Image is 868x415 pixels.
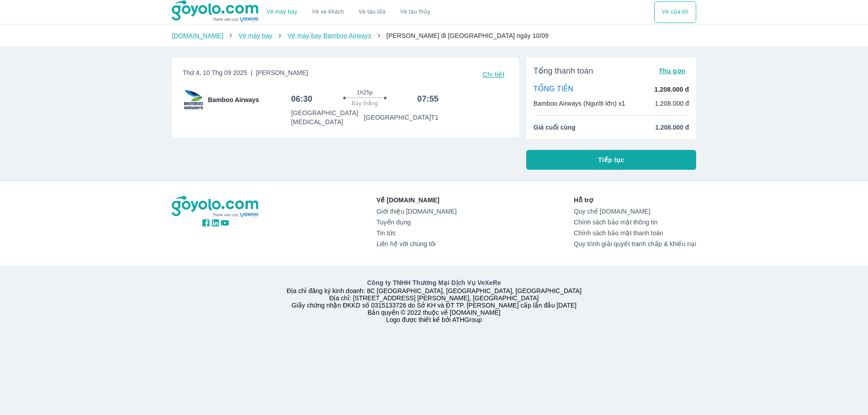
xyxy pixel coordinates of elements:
span: Bamboo Airways [208,95,259,104]
a: Vé máy bay [238,32,272,39]
span: 1h25p [357,89,373,96]
a: [DOMAIN_NAME] [172,32,223,39]
p: 1.208.000 đ [655,85,689,94]
span: Chi tiết [483,71,505,78]
a: Liên hệ với chúng tôi [377,240,457,247]
div: choose transportation mode [259,1,438,23]
span: Tổng thanh toán [533,65,593,76]
p: [GEOGRAPHIC_DATA] [MEDICAL_DATA] [291,108,364,126]
span: [PERSON_NAME] đi [GEOGRAPHIC_DATA] ngày 10/09 [387,32,549,39]
button: Vé của tôi [654,1,696,23]
span: | [251,69,253,76]
a: Tuyển dụng [377,219,457,226]
a: Vé máy bay [267,9,297,15]
button: Thu gọn [655,65,689,77]
span: [PERSON_NAME] [256,69,308,76]
p: Hỗ trợ [574,196,696,205]
button: Tiếp tục [526,150,696,170]
span: Giá cuối cùng [533,123,576,132]
div: choose transportation mode [654,1,696,23]
a: Vé máy bay Bamboo Airways [288,32,371,39]
p: [GEOGRAPHIC_DATA] T1 [364,113,439,122]
nav: breadcrumb [172,31,696,40]
span: 1.208.000 đ [655,123,689,132]
h6: 06:30 [291,93,312,104]
p: Về [DOMAIN_NAME] [377,196,457,205]
p: 1.208.000 đ [655,99,689,108]
a: Vé xe khách [312,9,344,15]
button: Chi tiết [479,68,508,81]
span: Bay thẳng [352,100,378,107]
span: Thu gọn [659,67,685,75]
a: Chính sách bảo mật thanh toán [574,229,696,237]
p: Bamboo Airways (Người lớn) x1 [533,99,625,108]
span: Tiếp tục [598,155,624,164]
a: Giới thiệu [DOMAIN_NAME] [377,208,457,215]
span: Thứ 4, 10 Thg 09 2025 [183,68,308,81]
a: Quy trình giải quyết tranh chấp & khiếu nại [574,240,696,247]
img: logo [172,196,259,218]
p: TỔNG TIỀN [533,84,573,94]
a: Chính sách bảo mật thông tin [574,219,696,226]
a: Quy chế [DOMAIN_NAME] [574,208,696,215]
a: Vé tàu lửa [351,1,393,23]
button: Vé tàu thủy [393,1,438,23]
div: Địa chỉ đăng ký kinh doanh: 8C [GEOGRAPHIC_DATA], [GEOGRAPHIC_DATA], [GEOGRAPHIC_DATA] Địa chỉ: [... [166,278,702,323]
h6: 07:55 [417,93,439,104]
a: Tin tức [377,229,457,237]
p: Công ty TNHH Thương Mại Dịch Vụ VeXeRe [174,278,694,287]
